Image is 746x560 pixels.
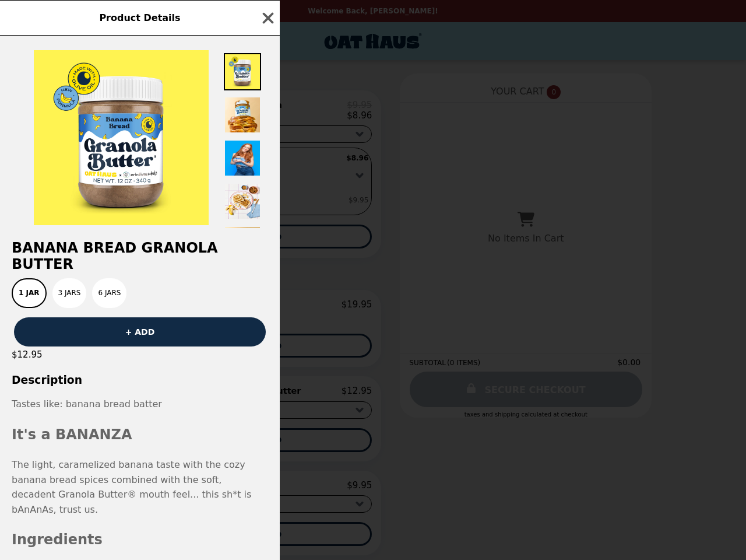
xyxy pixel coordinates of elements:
[52,278,87,308] button: 3 Jars
[12,397,268,412] p: Tastes like: banana bread batter
[12,528,268,551] h2: Ingredients
[224,139,261,177] img: Thumbnail 3
[224,53,261,90] img: Thumbnail 1
[92,278,126,308] button: 6 Jars
[12,459,251,515] span: The light, caramelized banana taste with the cozy banana bread spices combined with the soft, dec...
[99,12,180,23] span: Product Details
[14,317,266,346] button: + ADD
[224,226,261,263] img: Thumbnail 5
[224,96,261,134] img: Thumbnail 2
[12,278,47,308] button: 1 Jar
[224,183,261,220] img: Thumbnail 4
[12,423,268,446] h2: It's a BANANZA
[34,50,209,225] img: 1 Jar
